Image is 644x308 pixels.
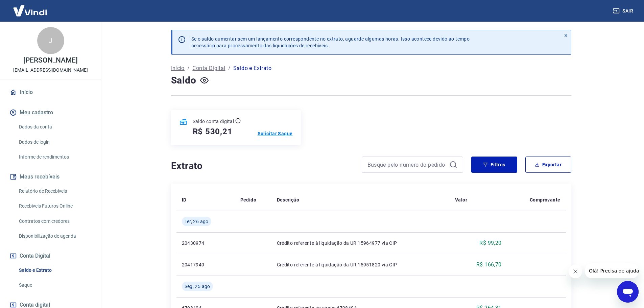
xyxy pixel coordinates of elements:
[476,261,502,269] p: R$ 166,70
[13,67,88,74] p: [EMAIL_ADDRESS][DOMAIN_NAME]
[16,184,93,198] a: Relatório de Recebíveis
[171,74,196,87] h4: Saldo
[569,265,582,278] iframe: Fechar mensagem
[277,240,444,246] p: Crédito referente à liquidação da UR 15964977 via CIP
[233,64,271,72] p: Saldo e Extrato
[277,261,444,268] p: Crédito referente à liquidação da UR 15951820 via CIP
[4,5,57,10] span: Olá! Precisa de ajuda?
[617,281,639,303] iframe: Botão para abrir a janela de mensagens
[479,239,501,247] p: R$ 99,20
[585,263,639,278] iframe: Mensagem da empresa
[171,159,354,173] h4: Extrato
[471,157,517,173] button: Filtros
[182,261,230,268] p: 20417949
[37,27,64,54] div: J
[16,135,93,149] a: Dados de login
[16,278,93,292] a: Saque
[192,64,225,72] a: Conta Digital
[191,35,470,49] p: Se o saldo aumentar sem um lançamento correspondente no extrato, aguarde algumas horas. Isso acon...
[16,229,93,243] a: Disponibilização de agenda
[193,118,234,125] p: Saldo conta digital
[228,64,231,72] p: /
[525,157,571,173] button: Exportar
[8,85,93,100] a: Início
[367,160,447,170] input: Busque pelo número do pedido
[612,5,636,17] button: Sair
[171,64,185,72] a: Início
[8,0,52,21] img: Vindi
[8,248,93,263] button: Conta Digital
[530,196,560,203] p: Comprovante
[240,196,256,203] p: Pedido
[277,196,300,203] p: Descrição
[185,283,210,290] span: Seg, 25 ago
[23,57,77,64] p: [PERSON_NAME]
[182,196,187,203] p: ID
[258,130,293,137] a: Solicitar Saque
[16,120,93,134] a: Dados da conta
[8,105,93,120] button: Meu cadastro
[16,150,93,164] a: Informe de rendimentos
[182,240,230,246] p: 20430974
[16,263,93,277] a: Saldo e Extrato
[187,64,190,72] p: /
[16,214,93,228] a: Contratos com credores
[16,199,93,213] a: Recebíveis Futuros Online
[8,169,93,184] button: Meus recebíveis
[185,218,209,225] span: Ter, 26 ago
[193,126,233,137] h5: R$ 530,21
[455,196,467,203] p: Valor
